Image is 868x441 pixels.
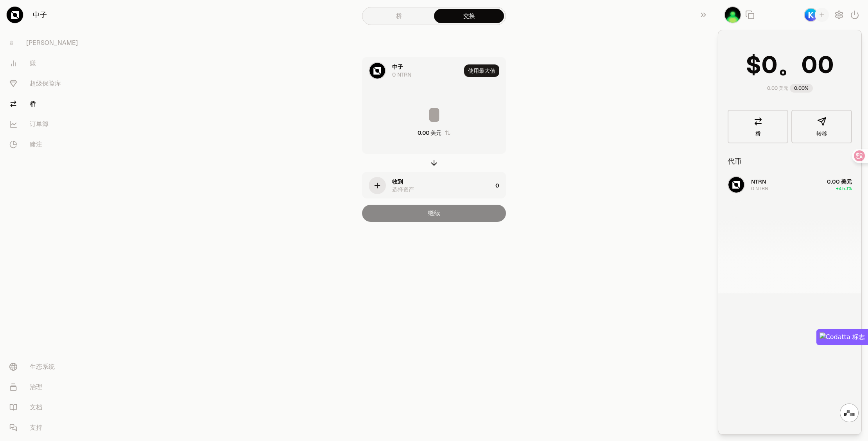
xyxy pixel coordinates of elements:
font: 超级保险库 [30,79,61,87]
img: svg+xml,%3Csvg%20xmlns%3D%22http%3A%2F%2Fwww.w3.org%2F2000%2Fsvg%22%20width%3D%2228%22%20height%3... [844,410,855,416]
font: 赚 [30,59,36,67]
div: NTRN 徽标中子0 NTRN [362,57,461,84]
font: 治理 [30,383,42,391]
a: 桥 [728,110,788,143]
font: 支持 [30,423,42,432]
font: 赌注 [30,140,42,148]
font: 转移 [816,130,827,137]
a: 支持 [3,418,84,438]
a: 订单簿 [3,114,84,134]
font: [PERSON_NAME] [26,39,78,47]
a: 治理 [3,377,84,397]
button: 0.00 美元 [418,129,451,137]
font: 交换 [463,12,475,20]
font: 桥 [755,130,761,137]
font: 选择资产 [392,186,414,193]
font: 中子 [392,63,403,70]
font: 0 NTRN [392,71,411,78]
img: 开普勒 [804,8,818,22]
a: 超级保险库 [3,73,84,94]
img: NTRN 徽标 [369,63,385,79]
div: 收到选择资产 [362,172,492,199]
a: 赌注 [3,134,84,155]
a: 赚 [3,53,84,73]
font: 桥 [396,12,402,20]
font: 收到 [392,178,403,185]
a: 生态系统 [3,357,84,377]
a: 文档 [3,397,84,418]
font: 0.00 美元 [767,85,788,91]
button: 转移 [791,110,852,143]
font: 代币 [728,157,742,166]
font: 使用最大值 [468,67,495,74]
font: 0.00 美元 [418,129,441,136]
button: 使用最大值 [464,64,499,77]
button: 收到选择资产0 [362,172,506,199]
font: 0.00% [794,85,809,91]
img: okx1 [724,6,741,23]
font: 中子 [33,10,47,19]
font: 文档 [30,403,42,411]
font: 桥 [30,100,36,108]
a: 桥 [3,94,84,114]
a: [PERSON_NAME] [3,33,84,53]
font: 订单簿 [30,120,48,128]
font: 生态系统 [30,362,55,371]
font: 0 [495,182,499,189]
